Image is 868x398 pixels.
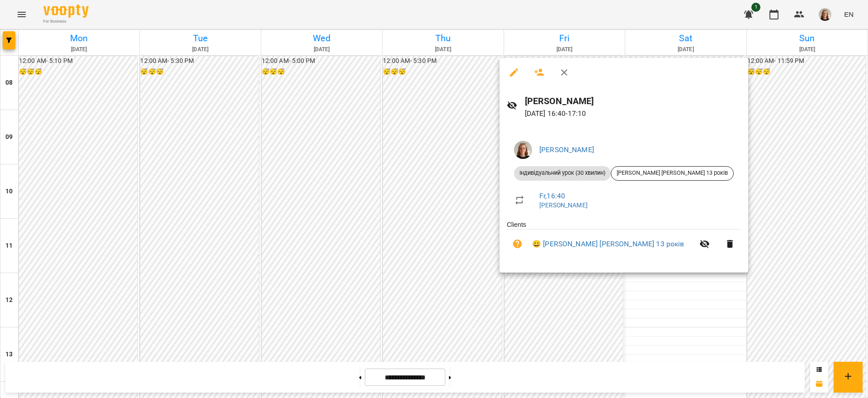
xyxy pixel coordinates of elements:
a: 😀 [PERSON_NAME] [PERSON_NAME] 13 років [532,239,684,249]
p: [DATE] 16:40 - 17:10 [525,108,741,119]
a: [PERSON_NAME] [539,145,594,154]
button: Unpaid. Bill the attendance? [507,233,528,255]
h6: [PERSON_NAME] [525,94,741,108]
div: [PERSON_NAME] [PERSON_NAME] 13 років [611,166,734,181]
span: Індивідуальний урок (30 хвилин) [514,169,611,177]
a: Fr , 16:40 [539,192,565,200]
ul: Clients [507,220,741,262]
img: e463ab4db9d2a11d631212325630ef6a.jpeg [514,141,532,159]
a: [PERSON_NAME] [539,201,588,209]
span: [PERSON_NAME] [PERSON_NAME] 13 років [611,169,733,177]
